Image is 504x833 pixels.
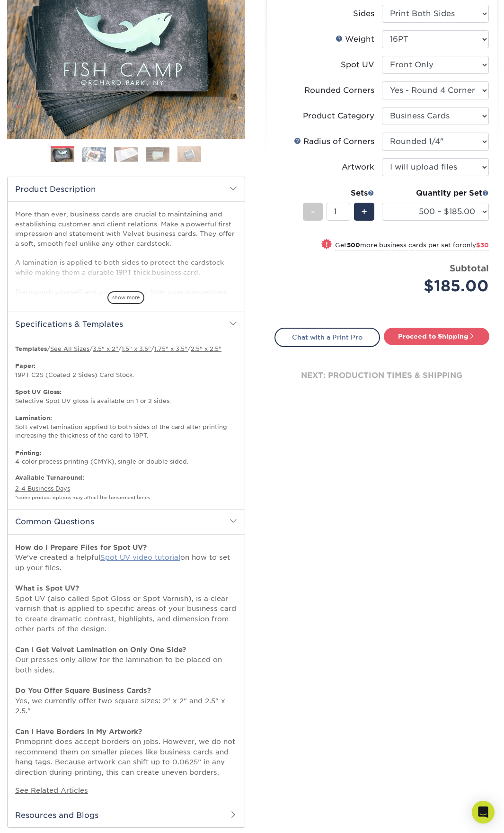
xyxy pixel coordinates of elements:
span: ! [326,240,328,250]
h2: Resources and Blogs [8,803,245,827]
p: More than ever, business cards are crucial to maintaining and establishing customer and client re... [15,209,237,374]
div: Artwork [342,161,374,173]
strong: Lamination: [15,414,52,421]
a: Proceed to Shipping [384,328,489,345]
strong: Can I Get Velvet Lamination on Only One Side? [15,645,186,654]
h2: Product Description [8,177,245,201]
strong: Printing: [15,449,42,457]
span: + [361,205,367,219]
small: Get more business cards per set for [335,242,489,251]
div: Rounded Corners [304,85,374,96]
span: - [311,205,315,219]
b: Templates [15,345,47,352]
strong: Spot UV Gloss: [15,388,62,395]
a: Spot UV video tutorial [100,553,180,561]
h2: Specifications & Templates [8,312,245,336]
b: Available Turnaround: [15,474,84,481]
strong: Can I Have Borders in My Artwork? [15,727,142,735]
strong: How do I Prepare Files for Spot UV? [15,543,147,551]
strong: What is Spot UV? [15,584,79,592]
span: $30 [476,242,489,249]
img: Business Cards 04 [146,147,169,161]
img: Business Cards 05 [177,146,201,162]
a: 3.5" x 2" [93,345,118,352]
div: Radius of Corners [294,136,374,147]
a: 2-4 Business Days [15,485,70,492]
div: Sets [303,188,374,199]
span: show more [107,291,144,304]
div: Spot UV [341,59,374,71]
strong: 500 [347,242,360,249]
a: 1.75" x 3.5" [154,345,187,352]
div: Open Intercom Messenger [472,801,495,824]
img: Business Cards 02 [82,147,106,161]
span: only [462,242,489,249]
img: Business Cards 03 [114,147,138,161]
div: Product Category [303,110,374,122]
a: See All Sizes [50,345,89,352]
a: 1.5" x 3.5" [122,345,151,352]
p: / / / / / 19PT C2S (Coated 2 Sides) Card Stock. Selective Spot UV gloss is available on 1 or 2 si... [15,345,237,466]
div: next: production times & shipping [274,347,490,404]
strong: Do You Offer Square Business Cards? [15,686,151,694]
p: We've created a helpful on how to set up your files. Spot UV (also called Spot Gloss or Spot Varn... [15,542,237,778]
div: $185.00 [389,275,489,297]
a: 2.5" x 2.5" [191,345,221,352]
small: *some product options may affect the turnaround times [15,495,150,500]
div: Sides [353,8,374,19]
a: Chat with a Print Pro [274,328,380,347]
div: Weight [336,34,374,45]
strong: Subtotal [450,263,489,273]
strong: Paper: [15,362,35,369]
div: Quantity per Set [382,188,489,199]
a: See Related Articles [15,786,88,794]
h2: Common Questions [8,509,245,534]
img: Business Cards 01 [51,143,74,167]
